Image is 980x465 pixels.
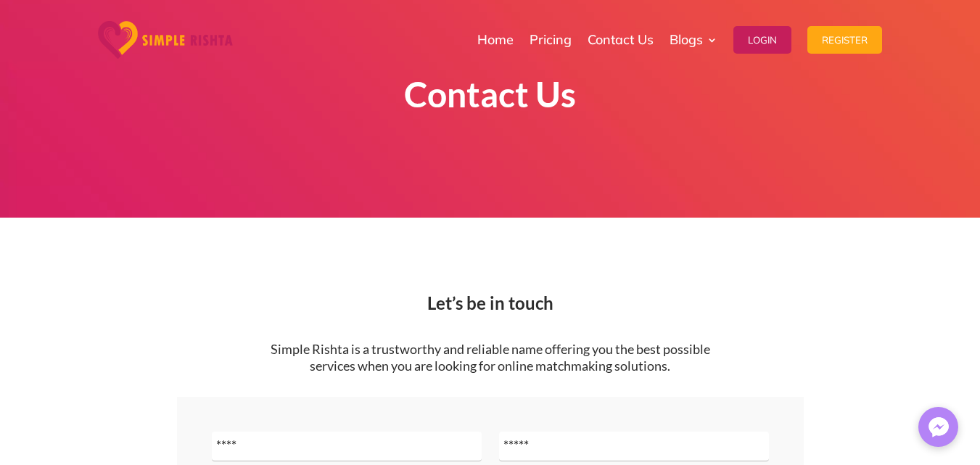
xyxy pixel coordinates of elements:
a: Contact Us [588,4,654,76]
img: Messenger [924,413,953,442]
a: Login [733,4,791,76]
strong: Contact Us [404,73,576,115]
a: Register [807,4,882,76]
a: Pricing [530,4,572,76]
a: Home [477,4,514,76]
p: Simple Rishta is a trustworthy and reliable name offering you the best possible services when you... [255,341,725,376]
h2: Let’s be in touch [99,295,882,319]
button: Login [733,26,791,54]
button: Register [807,26,882,54]
a: Blogs [670,4,717,76]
